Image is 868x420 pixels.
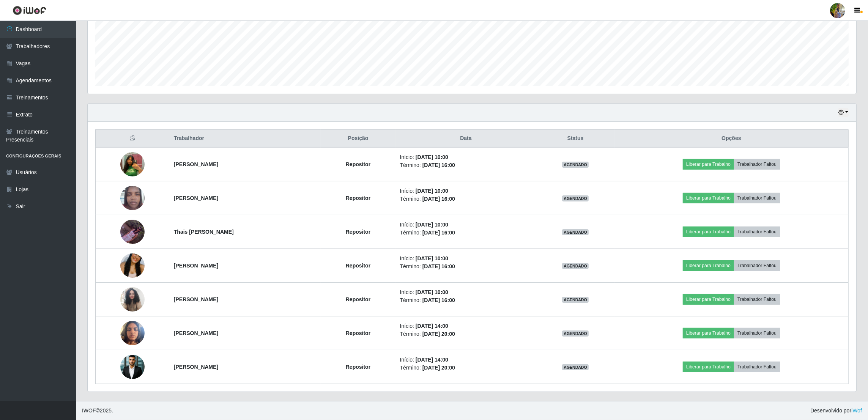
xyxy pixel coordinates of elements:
[422,297,455,303] time: [DATE] 16:00
[416,188,448,194] time: [DATE] 10:00
[416,222,448,228] time: [DATE] 10:00
[416,323,448,329] time: [DATE] 14:00
[422,196,455,202] time: [DATE] 16:00
[536,130,614,148] th: Status
[734,227,780,237] button: Trabalhador Faltou
[120,182,145,214] img: 1750014841176.jpeg
[120,220,145,244] img: 1751660689002.jpeg
[562,229,589,235] span: AGENDADO
[400,255,532,263] li: Início:
[683,227,734,237] button: Liberar para Trabalho
[734,294,780,305] button: Trabalhador Faltou
[734,362,780,372] button: Trabalhador Faltou
[346,229,370,235] strong: Repositor
[174,330,218,336] strong: [PERSON_NAME]
[416,154,448,160] time: [DATE] 10:00
[400,364,532,372] li: Término:
[562,195,589,201] span: AGENDADO
[422,365,455,371] time: [DATE] 20:00
[562,330,589,337] span: AGENDADO
[400,195,532,203] li: Término:
[683,159,734,170] button: Liberar para Trabalho
[400,330,532,338] li: Término:
[734,193,780,203] button: Trabalhador Faltou
[321,130,395,148] th: Posição
[174,161,218,167] strong: [PERSON_NAME]
[174,364,218,370] strong: [PERSON_NAME]
[120,149,145,180] img: 1749579597632.jpeg
[562,364,589,370] span: AGENDADO
[400,187,532,195] li: Início:
[562,162,589,168] span: AGENDADO
[82,407,96,414] span: IWOF
[416,289,448,295] time: [DATE] 10:00
[395,130,537,148] th: Data
[13,6,46,15] img: CoreUI Logo
[400,153,532,161] li: Início:
[683,260,734,271] button: Liberar para Trabalho
[82,407,113,415] span: © 2025 .
[734,260,780,271] button: Trabalhador Faltou
[174,263,218,269] strong: [PERSON_NAME]
[683,294,734,305] button: Liberar para Trabalho
[400,263,532,271] li: Término:
[851,407,862,414] a: iWof
[346,330,370,336] strong: Repositor
[120,317,145,349] img: 1745426422058.jpeg
[400,288,532,296] li: Início:
[416,357,448,363] time: [DATE] 14:00
[422,331,455,337] time: [DATE] 20:00
[734,328,780,338] button: Trabalhador Faltou
[614,130,849,148] th: Opções
[562,297,589,303] span: AGENDADO
[174,296,218,302] strong: [PERSON_NAME]
[174,229,234,235] strong: Thais [PERSON_NAME]
[346,296,370,302] strong: Repositor
[346,195,370,201] strong: Repositor
[416,255,448,261] time: [DATE] 10:00
[562,263,589,269] span: AGENDADO
[400,229,532,237] li: Término:
[400,161,532,169] li: Término:
[346,263,370,269] strong: Repositor
[346,161,370,167] strong: Repositor
[169,130,321,148] th: Trabalhador
[683,362,734,372] button: Liberar para Trabalho
[683,193,734,203] button: Liberar para Trabalho
[400,296,532,304] li: Término:
[734,159,780,170] button: Trabalhador Faltou
[174,195,218,201] strong: [PERSON_NAME]
[810,407,862,415] span: Desenvolvido por
[422,162,455,168] time: [DATE] 16:00
[120,239,145,293] img: 1756156972750.jpeg
[400,356,532,364] li: Início:
[683,328,734,338] button: Liberar para Trabalho
[422,263,455,269] time: [DATE] 16:00
[120,283,145,316] img: 1757013088043.jpeg
[400,322,532,330] li: Início:
[400,221,532,229] li: Início:
[346,364,370,370] strong: Repositor
[422,230,455,236] time: [DATE] 16:00
[120,349,145,385] img: 1757210269683.jpeg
